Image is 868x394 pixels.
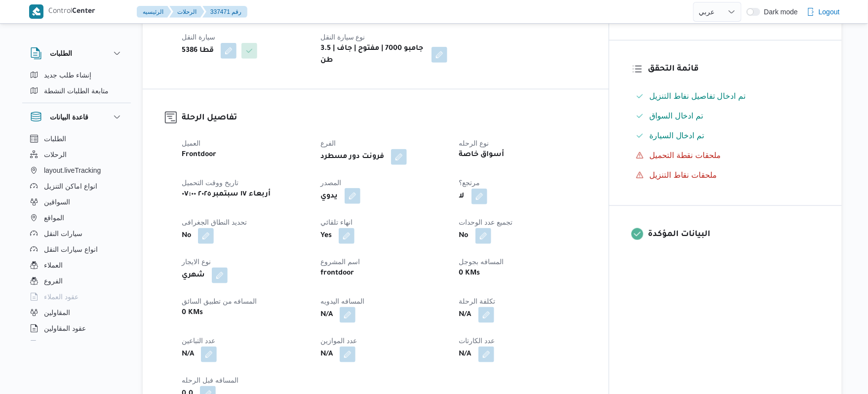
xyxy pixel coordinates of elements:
[26,241,127,257] button: انواع سيارات النقل
[459,309,472,321] b: N/A
[459,297,496,305] span: تكلفة الرحلة
[632,128,820,144] button: تم ادخال السيارة
[44,180,97,192] span: انواع اماكن التنزيل
[182,218,247,226] span: تحديد النطاق الجغرافى
[182,149,216,161] b: Frontdoor
[650,131,705,140] span: تم ادخال السيارة
[44,291,79,303] span: عقود العملاء
[650,150,721,161] span: ملحقات نقطة التحميل
[182,349,194,360] b: N/A
[169,6,204,18] button: الرحلات
[182,376,238,384] span: المسافه فبل الرحله
[44,164,101,176] span: layout.liveTracking
[44,133,66,145] span: الطلبات
[30,111,123,123] button: قاعدة البيانات
[182,179,238,187] span: تاريخ ووقت التحميل
[44,275,63,287] span: الفروع
[182,230,191,242] b: No
[459,139,489,147] span: نوع الرحله
[650,110,704,122] span: تم ادخال السواق
[44,307,70,318] span: المقاولين
[182,189,271,200] b: أربعاء ١٧ سبتمبر ٢٠٢٥ ٠٧:٠٠
[459,149,505,161] b: أسواق خاصة
[182,297,257,305] span: المسافه من تطبيق السائق
[459,258,504,266] span: المسافه بجوجل
[182,33,215,41] span: سيارة النقل
[632,167,820,183] button: ملحقات نقاط التنزيل
[29,4,43,19] img: X8yXhbKr1z7QwAAAABJRU5ErkJggg==
[648,228,820,241] h3: البيانات المؤكدة
[44,338,85,350] span: اجهزة التليفون
[459,191,465,202] b: لا
[459,230,469,242] b: No
[320,179,341,187] span: المصدر
[459,218,513,226] span: تجميع عدد الوحدات
[44,196,70,208] span: السواقين
[320,337,357,345] span: عدد الموازين
[202,6,247,18] button: 337471 رقم
[182,45,214,57] b: قطا 5386
[760,8,798,16] span: Dark mode
[320,191,338,202] b: يدوي
[648,63,820,76] h3: قائمة التحقق
[44,243,98,255] span: انواع سيارات النقل
[26,210,127,226] button: المواقع
[72,8,95,16] b: Center
[182,337,215,345] span: عدد التباعين
[182,139,200,147] span: العميل
[30,47,123,59] button: الطلبات
[26,336,127,352] button: اجهزة التليفون
[320,218,353,226] span: انهاء تلقائي
[650,90,746,102] span: تم ادخال تفاصيل نفاط التنزيل
[320,349,333,360] b: N/A
[650,151,721,159] span: ملحقات نقطة التحميل
[819,6,840,18] span: Logout
[10,355,41,384] iframe: chat widget
[650,92,746,100] span: تم ادخال تفاصيل نفاط التنزيل
[320,33,365,41] span: نوع سيارة النقل
[26,83,127,99] button: متابعة الطلبات النشطة
[44,85,109,97] span: متابعة الطلبات النشطة
[320,139,336,147] span: الفرع
[44,228,82,239] span: سيارات النقل
[320,230,332,242] b: Yes
[632,88,820,104] button: تم ادخال تفاصيل نفاط التنزيل
[182,270,205,281] b: شهري
[26,273,127,289] button: الفروع
[26,226,127,241] button: سيارات النقل
[44,149,67,160] span: الرحلات
[44,212,64,224] span: المواقع
[459,337,495,345] span: عدد الكارتات
[137,6,171,18] button: الرئيسيه
[26,131,127,147] button: الطلبات
[650,112,704,120] span: تم ادخال السواق
[26,320,127,336] button: عقود المقاولين
[632,108,820,124] button: تم ادخال السواق
[50,111,88,123] h3: قاعدة البيانات
[650,130,705,142] span: تم ادخال السيارة
[44,69,91,81] span: إنشاء طلب جديد
[26,178,127,194] button: انواع اماكن التنزيل
[26,305,127,320] button: المقاولين
[803,2,844,22] button: Logout
[320,151,384,163] b: فرونت دور مسطرد
[459,349,472,360] b: N/A
[26,147,127,162] button: الرحلات
[459,179,480,187] span: مرتجع؟
[320,258,360,266] span: اسم المشروع
[44,322,86,334] span: عقود المقاولين
[320,297,364,305] span: المسافه اليدويه
[182,112,587,125] h3: تفاصيل الرحلة
[26,289,127,305] button: عقود العملاء
[632,148,820,163] button: ملحقات نقطة التحميل
[44,259,63,271] span: العملاء
[182,307,203,319] b: 0 KMs
[26,257,127,273] button: العملاء
[22,67,131,103] div: الطلبات
[22,131,131,345] div: قاعدة البيانات
[320,43,425,67] b: جامبو 7000 | مفتوح | جاف | 3.5 طن
[650,169,717,181] span: ملحقات نقاط التنزيل
[650,171,717,179] span: ملحقات نقاط التنزيل
[320,309,333,321] b: N/A
[320,268,354,279] b: frontdoor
